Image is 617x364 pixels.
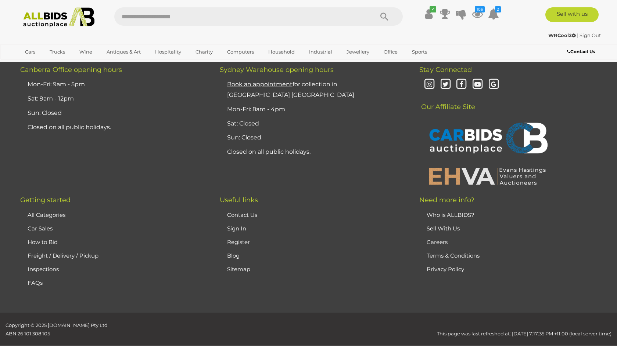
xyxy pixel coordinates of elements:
a: Blog [227,252,240,259]
i: ✔ [430,6,436,12]
img: CARBIDS Auctionplace [425,115,550,163]
a: Terms & Conditions [427,252,480,259]
div: This page was last refreshed at: [DATE] 7:17:35 PM +11:00 (local server time) [154,321,617,338]
a: Register [227,239,250,245]
a: 2 [488,7,499,21]
a: Freight / Delivery / Pickup [28,252,98,259]
a: Antiques & Art [102,46,146,58]
span: Getting started [20,196,71,204]
li: Mon-Fri: 9am - 5pm [26,77,201,92]
span: Useful links [220,196,258,204]
a: Privacy Policy [427,266,464,273]
a: Jewellery [342,46,374,58]
a: WRCool2 [548,32,577,38]
a: Inspections [28,266,59,273]
img: EHVA | Evans Hastings Valuers and Auctioneers [425,167,550,186]
a: Office [379,46,402,58]
a: FAQs [28,279,43,286]
img: Allbids.com.au [19,7,99,28]
li: Sat: 9am - 12pm [26,92,201,106]
a: Industrial [304,46,337,58]
b: Contact Us [567,49,595,54]
a: Computers [222,46,259,58]
i: Twitter [439,78,452,91]
a: Contact Us [567,48,597,56]
a: Contact Us [227,211,257,218]
a: ✔ [423,7,434,21]
a: 106 [472,7,483,21]
i: Facebook [455,78,468,91]
i: Google [487,78,500,91]
a: Sign In [227,225,246,232]
li: Sat: Closed [225,117,401,131]
li: Sun: Closed [225,131,401,145]
a: Cars [20,46,40,58]
a: [GEOGRAPHIC_DATA] [20,58,82,70]
li: Closed on all public holidays. [26,120,201,135]
i: 106 [475,6,485,12]
a: Careers [427,239,448,245]
li: Mon-Fri: 8am - 4pm [225,102,401,117]
li: Closed on all public holidays. [225,145,401,159]
i: Instagram [423,78,436,91]
a: Household [263,46,299,58]
span: Stay Connected [419,66,472,74]
a: Sell with us [545,7,599,22]
strong: WRCool2 [548,32,576,38]
span: Sydney Warehouse opening hours [220,66,334,74]
a: Sell With Us [427,225,460,232]
span: Need more info? [419,196,474,204]
a: All Categories [28,211,65,218]
a: Book an appointmentfor collection in [GEOGRAPHIC_DATA] [GEOGRAPHIC_DATA] [227,81,354,98]
a: Hospitality [150,46,186,58]
li: Sun: Closed [26,106,201,120]
a: Car Sales [28,225,53,232]
a: Trucks [45,46,70,58]
a: Wine [75,46,97,58]
a: How to Bid [28,239,58,245]
a: Sign Out [580,32,601,38]
u: Book an appointment [227,81,293,88]
span: Canberra Office opening hours [20,66,122,74]
a: Charity [191,46,218,58]
a: Sports [407,46,432,58]
span: | [577,32,578,38]
span: Our Affiliate Site [419,92,475,111]
i: Youtube [471,78,484,91]
a: Who is ALLBIDS? [427,211,474,218]
button: Search [366,7,403,26]
i: 2 [495,6,501,12]
a: Sitemap [227,266,250,273]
